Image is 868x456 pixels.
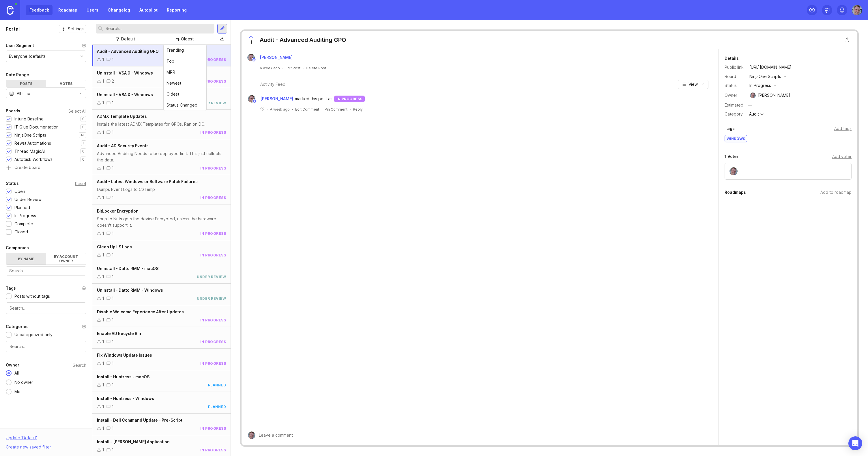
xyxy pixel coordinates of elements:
div: Audit [749,112,759,116]
div: 1 [102,100,104,106]
div: 1 [112,230,114,237]
div: Windows [725,135,747,142]
span: Install - Dell Command Update - Pre-Script [97,418,182,423]
div: Autotask Workflows [14,156,53,163]
span: View [689,81,698,87]
div: All [12,370,22,376]
p: 0 [82,149,85,154]
a: Enable AD Recycle Bin11in progress [92,327,231,349]
a: ADMX Template UpdatesInstalls the latest ADMX Templates for GPOs. Ran on DC.11in progress [92,110,231,139]
a: Autopilot [136,5,161,15]
span: A week ago [260,66,280,70]
div: Edit Post [285,66,300,70]
svg: toggle icon [77,91,86,96]
span: Disable Welcome Experience After Updates [97,309,184,314]
div: Update ' Default ' [6,435,37,444]
a: Uninstall - Datto RMM - Windows11under review [92,284,231,305]
div: 1 [102,295,104,301]
img: Canny Home [7,6,14,15]
div: Posts [6,80,46,87]
span: 1 [250,39,252,45]
div: Details [725,55,739,62]
div: in progress [749,82,771,89]
div: Add tags [834,125,852,132]
img: member badge [252,58,256,62]
div: 1 [112,338,114,345]
div: · [321,107,322,112]
a: Users [83,5,102,15]
div: 1 [112,295,114,301]
div: under review [197,100,226,105]
a: Uninstall - VSA 9 - Windows12in progress [92,66,231,88]
img: member badge [252,99,257,103]
span: A week ago [270,107,290,112]
span: Install - Huntress - Windows [97,396,154,401]
div: Dumps Event Logs to C:\Temp [97,186,226,193]
div: Activity Feed [260,81,285,88]
a: Install - Huntress - macOS11planned [92,370,231,392]
div: 1 [112,382,114,388]
a: Disable Welcome Experience After Updates11in progress [92,305,231,327]
button: Close button [841,34,853,46]
a: Andrew Williams[PERSON_NAME] [244,95,295,103]
div: 1 [112,165,114,171]
div: Date Range [6,71,29,78]
div: Roadmaps [725,189,746,196]
div: under review [197,296,226,301]
div: Status [725,82,745,89]
div: Categories [6,323,29,330]
div: in progress [200,130,226,135]
div: Soup to Nuts gets the device Encrypted, unless the hardware doesn't support it. [97,216,226,228]
div: 1 [112,360,114,366]
div: Everyone (default) [9,53,45,59]
div: 1 [102,317,104,323]
div: 1 Voter [725,153,738,160]
div: Newest [164,78,206,89]
div: 1 [102,273,104,280]
div: 1 [102,338,104,345]
a: BitLocker EncryptionSoup to Nuts gets the device Encrypted, unless the hardware doesn't support i... [92,204,231,240]
button: View [678,80,708,89]
div: Open [14,188,25,195]
div: 1 [102,360,104,366]
div: 1 [112,56,114,63]
div: · [350,107,351,112]
div: 1 [102,447,104,453]
div: No owner [12,379,36,386]
span: ADMX Template Updates [97,114,147,119]
div: 1 [112,273,114,280]
div: 1 [102,165,104,171]
div: 1 [102,252,104,258]
input: Search... [9,268,83,274]
div: 1 [102,78,104,84]
div: Pin Comment [325,107,347,112]
span: Settings [68,26,84,32]
div: in progress [200,448,226,453]
div: — [746,101,754,109]
div: Default [121,36,135,42]
span: Fix Windows Update Issues [97,353,152,358]
div: · [282,66,283,70]
div: 2 [112,78,114,84]
div: Audit - Advanced Auditing GPO [260,36,346,44]
a: Audit - Latest Windows or Software Patch FailuresDumps Event Logs to C:\Temp11in progress [92,175,231,204]
div: Intune Baseline [14,116,44,122]
a: Settings [59,25,86,33]
img: Andrew Williams [729,167,738,175]
img: Andrew Williams [248,95,255,103]
img: Andrew Williams [852,5,862,15]
div: Estimated [725,103,743,107]
div: in progress [200,253,226,258]
input: Search... [106,25,212,32]
a: Andrew Williams[PERSON_NAME] [244,54,297,61]
div: Search [73,364,86,367]
div: Uncategorized only [14,332,53,338]
div: [PERSON_NAME] [758,92,790,98]
a: Install - Huntress - Windows11planned [92,392,231,414]
span: BitLocker Encryption [97,209,139,213]
div: Top [164,56,206,67]
div: IT Glue Documentation [14,124,59,130]
div: Installs the latest ADMX Templates for GPOs. Ran on DC. [97,121,226,127]
div: 1 [112,194,114,201]
div: 1 [102,403,104,410]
